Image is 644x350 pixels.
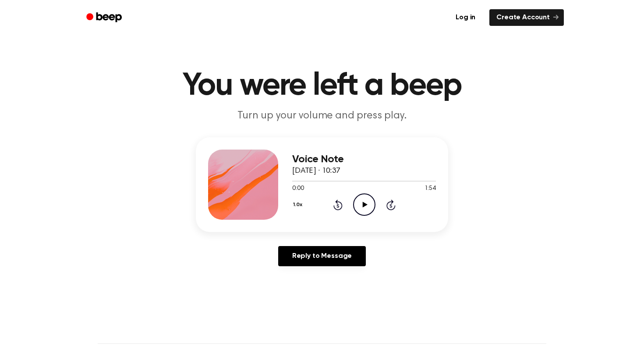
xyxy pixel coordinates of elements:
a: Log in [447,7,484,28]
a: Reply to Message [278,246,366,266]
p: Turn up your volume and press play. [154,109,490,123]
button: 1.0x [292,197,305,212]
span: 1:54 [425,184,436,193]
h3: Voice Note [292,154,436,165]
a: Beep [80,9,130,26]
h1: You were left a beep [98,70,546,102]
span: [DATE] · 10:37 [292,167,340,175]
a: Create Account [489,9,564,26]
span: 0:00 [292,184,304,193]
